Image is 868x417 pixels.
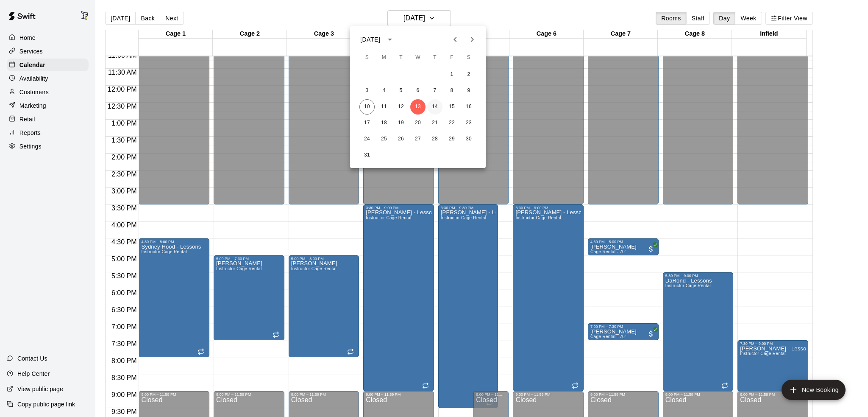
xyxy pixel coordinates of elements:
[383,32,397,47] button: calendar view is open, switch to year view
[461,99,476,115] button: 16
[376,99,392,115] button: 11
[444,49,459,66] span: Friday
[393,99,409,115] button: 12
[359,132,375,147] button: 24
[393,83,409,98] button: 5
[444,132,459,147] button: 29
[427,49,442,66] span: Thursday
[427,83,442,98] button: 7
[376,115,392,131] button: 18
[393,49,409,66] span: Tuesday
[376,132,392,147] button: 25
[444,99,459,115] button: 15
[461,132,476,147] button: 30
[359,49,375,66] span: Sunday
[447,31,464,48] button: Previous month
[359,148,375,163] button: 31
[359,115,375,131] button: 17
[393,132,409,147] button: 26
[376,83,392,98] button: 4
[427,115,442,131] button: 21
[461,67,476,82] button: 2
[360,35,380,44] div: [DATE]
[444,115,459,131] button: 22
[359,99,375,115] button: 10
[376,49,392,66] span: Monday
[393,115,409,131] button: 19
[464,31,481,48] button: Next month
[410,49,426,66] span: Wednesday
[444,67,459,82] button: 1
[427,99,442,115] button: 14
[359,83,375,98] button: 3
[461,115,476,131] button: 23
[444,83,459,98] button: 8
[461,49,476,66] span: Saturday
[410,83,426,98] button: 6
[410,99,426,115] button: 13
[427,132,442,147] button: 28
[461,83,476,98] button: 9
[410,132,426,147] button: 27
[410,115,426,131] button: 20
